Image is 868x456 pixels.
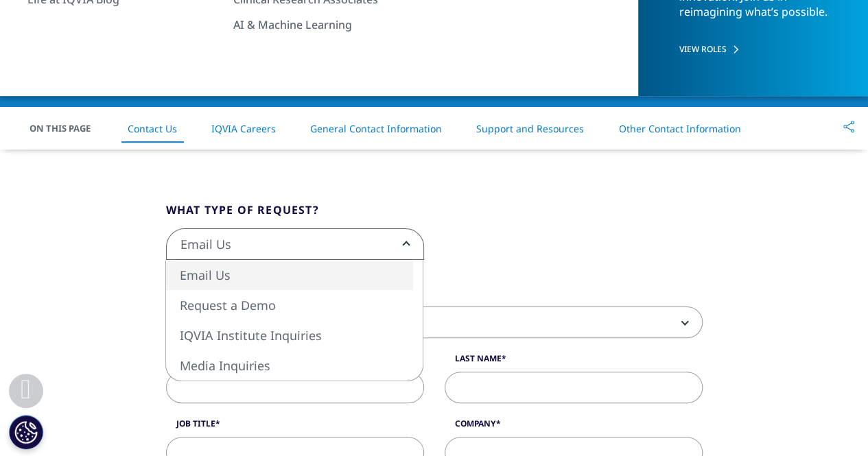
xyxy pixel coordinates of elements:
a: VIEW ROLES [679,43,828,55]
label: Job Title [166,418,424,437]
label: Company [445,418,703,437]
a: AI & Machine Learning [233,17,425,32]
legend: What type of request? [166,202,319,228]
span: Email Us [167,229,423,261]
label: I need help with [166,287,703,307]
li: Email Us [166,260,413,290]
a: Support and Resources [476,122,584,135]
button: Cookies Settings [9,415,43,449]
a: General Contact Information [310,122,442,135]
li: Media Inquiries [166,350,413,381]
li: IQVIA Institute Inquiries [166,320,413,350]
label: Last Name [445,352,703,372]
a: IQVIA Careers [211,122,276,135]
a: Other Contact Information [618,122,740,135]
span: On This Page [30,121,105,135]
a: Contact Us [128,122,177,135]
li: Request a Demo [166,290,413,320]
span: Email Us [166,228,424,260]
